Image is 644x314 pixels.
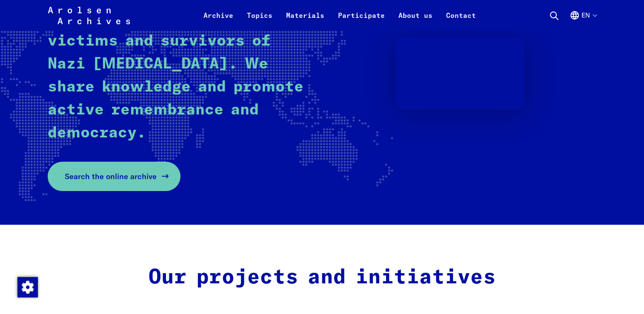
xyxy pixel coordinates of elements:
[331,10,392,31] a: Participate
[17,277,38,297] img: Change consent
[65,171,157,182] span: Search the online archive
[48,162,180,191] a: Search the online archive
[48,7,307,145] p: The largest archive on victims and survivors of Nazi [MEDICAL_DATA]. We share knowledge and promo...
[17,277,37,297] div: Change consent
[240,10,279,31] a: Topics
[392,10,439,31] a: About us
[439,10,483,31] a: Contact
[197,5,483,26] nav: Primary
[570,10,596,31] button: English, language selection
[142,265,502,290] h2: Our projects and initiatives
[279,10,331,31] a: Materials
[197,10,240,31] a: Archive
